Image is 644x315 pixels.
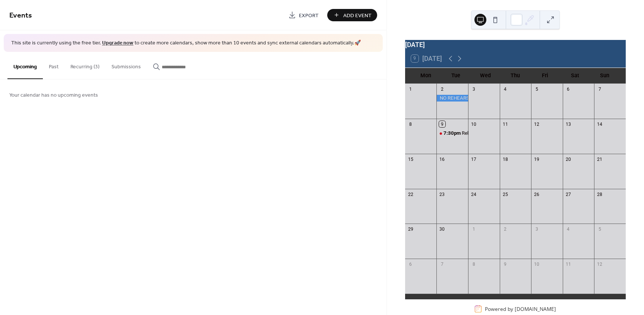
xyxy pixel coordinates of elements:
[530,68,560,83] div: Fri
[407,121,414,127] div: 8
[565,86,571,92] div: 6
[105,52,147,78] button: Submissions
[299,12,319,19] span: Export
[560,68,590,83] div: Sat
[9,8,32,23] span: Events
[407,156,414,162] div: 15
[7,52,43,79] button: Upcoming
[534,261,540,268] div: 10
[439,121,445,127] div: 9
[502,226,508,233] div: 2
[343,12,372,19] span: Add Event
[597,191,603,197] div: 28
[471,156,477,162] div: 17
[502,156,508,162] div: 18
[283,9,324,21] a: Export
[597,156,603,162] div: 21
[515,305,556,312] a: [DOMAIN_NAME]
[439,261,445,268] div: 7
[502,86,508,92] div: 4
[439,191,445,197] div: 23
[11,40,361,47] span: This site is currently using the free tier. to create more calendars, show more than 10 events an...
[411,68,441,83] div: Mon
[597,226,603,233] div: 5
[565,121,571,127] div: 13
[565,226,571,233] div: 4
[64,52,105,78] button: Recurring (3)
[502,261,508,268] div: 9
[407,261,414,268] div: 6
[327,9,377,21] button: Add Event
[565,191,571,197] div: 27
[471,68,501,83] div: Wed
[462,130,483,137] div: Rehearsal
[534,86,540,92] div: 5
[534,191,540,197] div: 26
[407,86,414,92] div: 1
[436,130,468,137] div: Rehearsal
[565,156,571,162] div: 20
[407,191,414,197] div: 22
[471,261,477,268] div: 8
[502,191,508,197] div: 25
[443,130,462,137] span: 7:30pm
[9,91,98,99] span: Your calendar has no upcoming events
[590,68,620,83] div: Sun
[534,121,540,127] div: 12
[407,226,414,233] div: 29
[441,68,471,83] div: Tue
[405,40,626,50] div: [DATE]
[439,86,445,92] div: 2
[501,68,530,83] div: Thu
[102,38,133,48] a: Upgrade now
[502,121,508,127] div: 11
[471,86,477,92] div: 3
[485,305,556,312] div: Powered by
[534,156,540,162] div: 19
[439,156,445,162] div: 16
[436,95,468,102] div: NO REHEARSAL
[471,226,477,233] div: 1
[471,191,477,197] div: 24
[597,86,603,92] div: 7
[597,261,603,268] div: 12
[43,52,64,78] button: Past
[565,261,571,268] div: 11
[534,226,540,233] div: 3
[471,121,477,127] div: 10
[439,226,445,233] div: 30
[597,121,603,127] div: 14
